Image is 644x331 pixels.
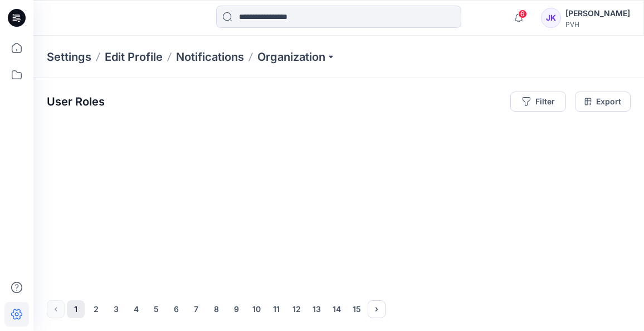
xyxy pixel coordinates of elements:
button: 15 [348,300,365,318]
button: 6 [167,300,185,318]
button: 12 [287,300,305,318]
button: 5 [147,300,165,318]
a: Edit Profile [105,49,163,65]
button: 9 [227,300,245,318]
a: Notifications [176,49,244,65]
button: 14 [328,300,345,318]
button: Filter [510,92,566,112]
button: 3 [107,300,125,318]
button: 2 [87,300,105,318]
button: 7 [187,300,205,318]
button: 8 [207,300,225,318]
p: User Roles [47,95,105,108]
button: 10 [247,300,265,318]
p: Settings [47,49,91,65]
button: 4 [127,300,145,318]
button: 11 [267,300,285,318]
div: [PERSON_NAME] [565,7,630,20]
div: PVH [565,20,630,28]
button: 13 [308,300,325,318]
button: Next [368,300,386,318]
span: 6 [518,9,527,18]
div: JK [541,8,561,28]
a: Export [575,92,631,112]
